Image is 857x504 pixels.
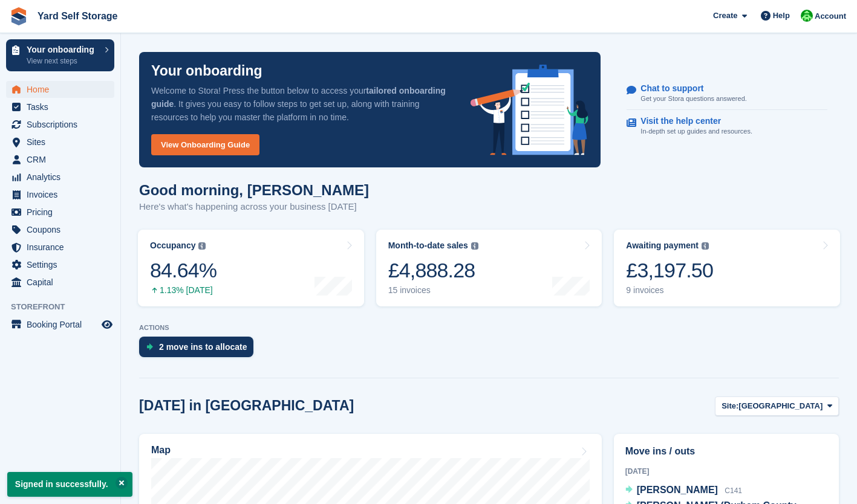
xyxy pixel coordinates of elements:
[6,221,114,238] a: menu
[27,116,99,133] span: Subscriptions
[715,396,839,416] button: Site: [GEOGRAPHIC_DATA]
[10,7,28,25] img: stora-icon-8386f47178a22dfd0bd8f6a31ec36ba5ce8667c1dd55bd0f319d3a0aa187defe.svg
[6,99,114,115] a: menu
[6,274,114,291] a: menu
[637,485,718,495] span: [PERSON_NAME]
[150,258,217,283] div: 84.64%
[625,483,742,499] a: [PERSON_NAME] C141
[640,116,743,126] p: Visit the help center
[626,258,713,283] div: £3,197.50
[376,230,602,306] a: Month-to-date sales £4,888.28 15 invoices
[27,186,99,203] span: Invoices
[139,398,354,414] h2: [DATE] in [GEOGRAPHIC_DATA]
[627,77,827,111] a: Chat to support Get your Stora questions answered.
[725,486,742,495] span: C141
[640,94,746,104] p: Get your Stora questions answered.
[146,343,153,351] img: move_ins_to_allocate_icon-fdf77a2bb77ea45bf5b3d319d69a93e2d87916cf1d5bf7949dd705db3b84f3ca.svg
[6,151,114,168] a: menu
[150,241,195,251] div: Occupancy
[6,316,114,333] a: menu
[198,242,206,250] img: icon-info-grey-7440780725fd019a000dd9b08b2336e03edf1995a4989e88bcd33f0948082b44.svg
[139,337,259,363] a: 2 move ins to allocate
[6,256,114,273] a: menu
[815,10,846,22] span: Account
[702,242,709,250] img: icon-info-grey-7440780725fd019a000dd9b08b2336e03edf1995a4989e88bcd33f0948082b44.svg
[388,241,468,251] div: Month-to-date sales
[11,301,120,313] span: Storefront
[471,65,589,155] img: onboarding-info-6c161a55d2c0e0a8cae90662b2fe09162a5109e8cc188191df67fb4f79e88e88.svg
[100,317,114,332] a: Preview store
[6,169,114,186] a: menu
[713,10,737,22] span: Create
[388,285,478,296] div: 15 invoices
[471,242,478,250] img: icon-info-grey-7440780725fd019a000dd9b08b2336e03edf1995a4989e88bcd33f0948082b44.svg
[801,10,813,22] img: Nicholas Bellwood
[27,204,99,221] span: Pricing
[139,324,839,332] p: ACTIONS
[27,81,99,98] span: Home
[773,10,790,22] span: Help
[27,151,99,168] span: CRM
[626,285,713,296] div: 9 invoices
[151,64,262,78] p: Your onboarding
[640,126,752,137] p: In-depth set up guides and resources.
[27,274,99,291] span: Capital
[151,134,259,155] a: View Onboarding Guide
[627,110,827,143] a: Visit the help center In-depth set up guides and resources.
[6,81,114,98] a: menu
[27,256,99,273] span: Settings
[151,84,451,124] p: Welcome to Stora! Press the button below to access your . It gives you easy to follow steps to ge...
[614,230,840,306] a: Awaiting payment £3,197.50 9 invoices
[27,56,99,66] p: View next steps
[6,239,114,256] a: menu
[625,466,827,477] div: [DATE]
[139,182,369,198] h1: Good morning, [PERSON_NAME]
[138,230,364,306] a: Occupancy 84.64% 1.13% [DATE]
[6,134,114,150] a: menu
[722,400,738,412] span: Site:
[388,258,478,283] div: £4,888.28
[625,444,827,459] h2: Move ins / outs
[27,134,99,150] span: Sites
[27,45,99,54] p: Your onboarding
[27,239,99,256] span: Insurance
[151,445,171,456] h2: Map
[150,285,217,296] div: 1.13% [DATE]
[626,241,699,251] div: Awaiting payment
[27,169,99,186] span: Analytics
[27,316,99,333] span: Booking Portal
[33,6,123,26] a: Yard Self Storage
[6,116,114,133] a: menu
[738,400,823,412] span: [GEOGRAPHIC_DATA]
[7,472,132,497] p: Signed in successfully.
[640,83,737,94] p: Chat to support
[6,204,114,221] a: menu
[159,342,247,352] div: 2 move ins to allocate
[27,221,99,238] span: Coupons
[27,99,99,115] span: Tasks
[6,39,114,71] a: Your onboarding View next steps
[6,186,114,203] a: menu
[139,200,369,214] p: Here's what's happening across your business [DATE]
